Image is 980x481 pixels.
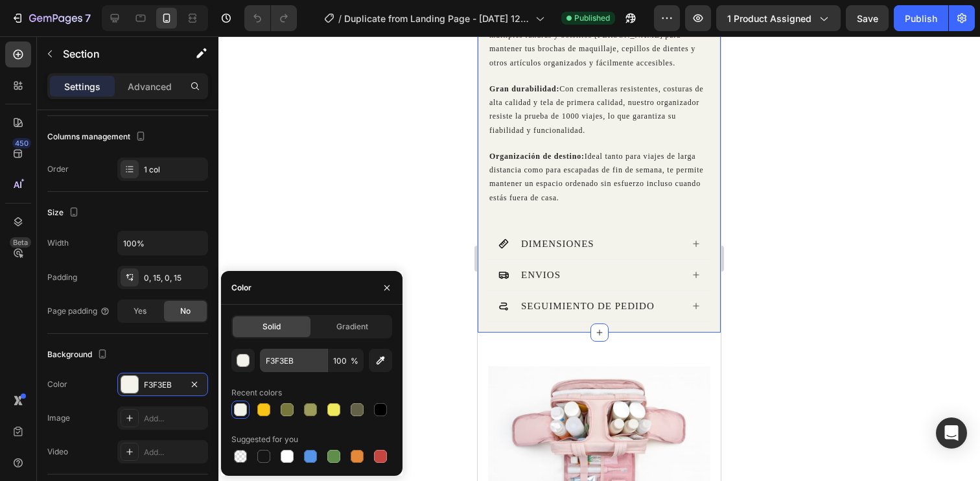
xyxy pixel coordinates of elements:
div: Beta [10,237,31,248]
div: Size [47,204,82,222]
input: Eg: FFFFFF [260,349,327,372]
p: Section [63,46,169,62]
div: Color [231,282,251,294]
div: Image [47,412,70,424]
span: Duplicate from Landing Page - [DATE] 12:18:46 [344,12,530,25]
div: Order [47,163,69,175]
div: Background [47,346,110,364]
span: 1 product assigned [727,12,811,25]
button: Publish [894,5,948,31]
span: / [338,12,342,25]
input: Auto [118,231,207,255]
div: 0, 15, 0, 15 [144,272,205,284]
div: Recent colors [231,387,282,399]
div: Undo/Redo [244,5,297,31]
span: Published [574,12,610,24]
div: Page padding [47,305,110,317]
span: No [180,305,191,317]
div: Suggested for you [231,434,298,445]
div: Width [47,237,69,249]
div: Add... [144,447,205,458]
button: Save [846,5,889,31]
p: Settings [64,80,100,93]
span: Gradient [336,321,368,333]
span: Solid [262,321,281,333]
div: Columns management [47,128,148,146]
div: 1 col [144,164,205,176]
iframe: Design area [478,36,721,481]
div: Padding [47,272,77,283]
div: Color [47,379,67,390]
p: Advanced [128,80,172,93]
div: Video [47,446,68,458]
p: 7 [85,10,91,26]
button: 7 [5,5,97,31]
img: image_demo.jpg [10,330,233,478]
div: Open Intercom Messenger [936,417,967,449]
span: % [351,355,358,367]
span: Save [857,13,878,24]
div: F3F3EB [144,379,181,391]
div: Add... [144,413,205,425]
div: Publish [905,12,937,25]
span: Yes [134,305,146,317]
div: 450 [12,138,31,148]
button: 1 product assigned [716,5,841,31]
